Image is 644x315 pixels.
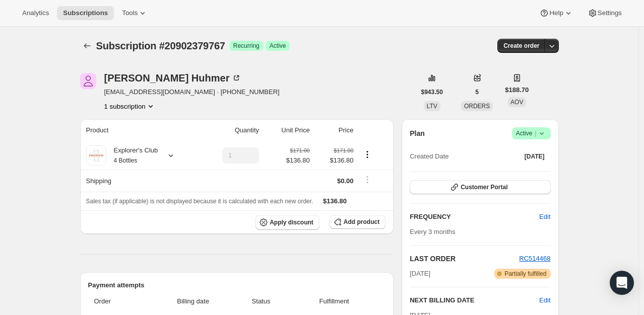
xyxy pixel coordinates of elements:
div: Explorer's Club [106,145,158,166]
span: Recurring [233,42,260,50]
button: Product actions [359,149,375,160]
span: $943.50 [421,88,443,96]
a: RC514468 [519,255,550,262]
span: $136.80 [323,197,347,205]
span: LTV [427,103,437,110]
span: Add product [344,218,379,226]
span: Apply discount [270,218,313,226]
button: [DATE] [519,149,551,164]
button: Edit [539,295,550,305]
button: Product actions [104,101,156,111]
span: Settings [598,9,622,17]
h2: LAST ORDER [410,254,519,264]
button: Apply discount [255,215,319,230]
h2: FREQUENCY [410,212,539,222]
small: $171.00 [334,147,353,153]
span: [EMAIL_ADDRESS][DOMAIN_NAME] · [PHONE_NUMBER] [104,87,280,97]
button: Customer Portal [410,180,550,194]
span: ORDERS [464,103,490,110]
button: $943.50 [415,85,449,99]
th: Quantity [199,119,262,141]
button: Shipping actions [359,174,375,185]
span: Edit [539,212,550,222]
span: Partially fulfilled [504,270,546,278]
span: Sales tax (if applicable) is not displayed because it is calculated with each new order. [86,198,313,205]
span: Customer Portal [461,183,507,191]
button: Edit [533,209,556,225]
span: Help [549,9,563,17]
button: Add product [330,215,385,229]
button: RC514468 [519,254,550,264]
button: Tools [116,6,154,20]
img: product img [86,145,106,166]
span: Subscriptions [63,9,108,17]
button: Subscriptions [80,39,94,53]
button: Subscriptions [57,6,114,20]
span: Analytics [22,9,49,17]
span: Billing date [153,296,233,306]
button: 5 [469,85,485,99]
span: $136.80 [286,155,310,166]
th: Product [80,119,200,141]
span: Every 3 months [410,228,455,235]
span: Fulfillment [289,296,379,306]
span: Created Date [410,151,448,162]
h2: Plan [410,128,425,138]
span: Status [239,296,283,306]
span: | [535,129,536,137]
small: $171.00 [290,147,310,153]
span: 5 [475,88,479,96]
div: [PERSON_NAME] Huhmer [104,73,242,83]
span: $0.00 [337,177,354,185]
span: Active [270,42,286,50]
small: 4 Bottles [114,157,138,164]
button: Create order [497,39,545,53]
span: Andreas Huhmer [80,73,96,89]
span: Active [516,128,547,138]
span: [DATE] [525,152,545,161]
h2: NEXT BILLING DATE [410,295,539,305]
button: Help [533,6,579,20]
span: [DATE] [410,269,430,279]
button: Settings [582,6,628,20]
th: Shipping [80,170,200,192]
span: $136.80 [316,155,354,166]
span: Create order [503,42,539,50]
span: AOV [510,99,523,106]
span: Tools [122,9,138,17]
div: Open Intercom Messenger [610,271,634,295]
span: Subscription #20902379767 [96,40,225,51]
h2: Payment attempts [88,280,386,290]
button: Analytics [16,6,55,20]
th: Price [313,119,357,141]
th: Unit Price [262,119,313,141]
span: $188.70 [505,85,529,95]
th: Order [88,290,150,312]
